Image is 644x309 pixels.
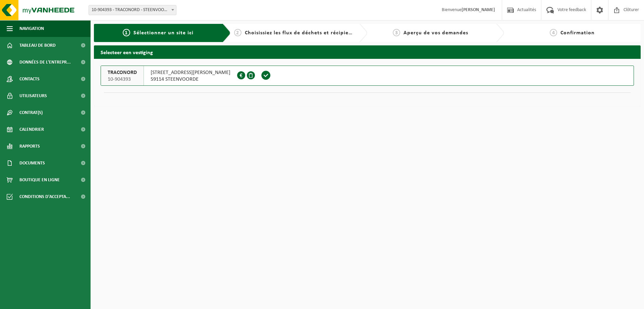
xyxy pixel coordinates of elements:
[89,5,176,15] span: 10-904393 - TRACONORD - STEENVOORDE
[19,188,70,205] span: Conditions d'accepta...
[234,29,241,36] span: 2
[19,171,60,188] span: Boutique en ligne
[19,138,40,155] span: Rapports
[245,30,357,36] span: Choisissiez les flux de déchets et récipients
[19,121,44,138] span: Calendrier
[94,45,641,59] h2: Selecteer een vestiging
[550,29,557,36] span: 4
[108,69,137,76] span: TRACONORD
[19,155,45,171] span: Documents
[19,20,44,37] span: Navigation
[462,7,495,12] strong: [PERSON_NAME]
[101,66,634,86] button: TRACONORD 10-904393 [STREET_ADDRESS][PERSON_NAME]59114 STEENVOORDE
[19,54,71,71] span: Données de l'entrepr...
[123,29,130,36] span: 1
[108,76,137,83] span: 10-904393
[151,69,230,76] span: [STREET_ADDRESS][PERSON_NAME]
[393,29,400,36] span: 3
[19,87,47,104] span: Utilisateurs
[560,30,595,36] span: Confirmation
[133,30,194,36] span: Sélectionner un site ici
[19,37,56,54] span: Tableau de bord
[19,104,43,121] span: Contrat(s)
[19,71,40,87] span: Contacts
[151,76,230,83] span: 59114 STEENVOORDE
[89,5,176,15] span: 10-904393 - TRACONORD - STEENVOORDE
[404,30,468,36] span: Aperçu de vos demandes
